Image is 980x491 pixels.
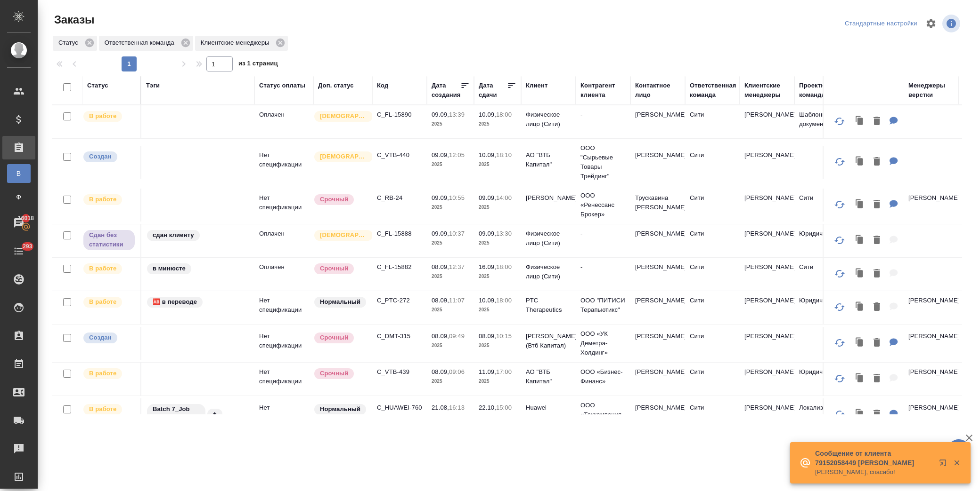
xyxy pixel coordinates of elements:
span: В [12,169,26,178]
p: [PERSON_NAME], спасибо! [815,467,933,477]
button: Клонировать [851,231,869,250]
span: Посмотреть информацию [942,15,962,32]
p: ООО «Бизнес-Финанс» [580,367,626,386]
div: Контрагент клиента [580,81,626,100]
button: 🙏 [947,439,971,463]
td: Сити [794,189,849,222]
p: 10.09, [479,151,496,158]
p: Нормальный [320,297,360,307]
p: 14:00 [496,194,512,201]
button: Клонировать [851,112,869,131]
td: [PERSON_NAME] [630,258,685,291]
td: Оплачен [254,258,313,291]
p: C_VTB-439 [377,367,422,377]
p: Huawei [526,403,571,412]
td: Оплачен [254,105,313,138]
td: Шаблонные документы [794,105,849,138]
p: ООО "Сырьевые Товары Трейдинг" [580,143,626,181]
button: Обновить [828,367,851,390]
p: Batch 7_Job Guidebooks_22.10 [153,404,200,423]
td: Нет спецификации [254,146,313,179]
td: [PERSON_NAME] [740,327,794,360]
p: 09.09, [432,151,449,158]
td: [PERSON_NAME] [740,398,794,431]
p: [PERSON_NAME] [908,367,954,377]
div: Статус по умолчанию для стандартных заказов [313,296,367,309]
button: Удалить [869,405,885,424]
div: Выставляет ПМ, когда заказ сдан КМу, но начисления еще не проведены [82,229,136,251]
td: [PERSON_NAME] [740,291,794,324]
p: C_RB-24 [377,193,422,203]
p: 08.09, [479,333,496,340]
p: 2025 [479,203,516,212]
p: [PERSON_NAME] [908,332,954,341]
p: [PERSON_NAME] [908,296,954,305]
p: 2025 [479,377,516,386]
div: Выставляет ПМ после принятия заказа от КМа [82,193,136,206]
p: 2025 [432,341,469,350]
td: Сити [685,327,740,360]
a: Ф [7,188,31,206]
button: Клонировать [851,405,869,424]
p: 2025 [432,377,469,386]
button: Удалить [869,112,885,131]
td: Локализация [794,398,849,431]
p: Срочный [320,333,348,342]
p: В работе [89,297,116,307]
button: Открыть в новой вкладке [933,453,956,476]
td: [PERSON_NAME] [740,146,794,179]
p: 09.09, [479,230,496,237]
p: 2025 [432,203,469,212]
div: Выставляет ПМ после принятия заказа от КМа [82,110,136,123]
p: 10:37 [449,230,465,237]
p: Сообщение от клиента 79152058449 [PERSON_NAME] [815,449,933,467]
p: В работе [89,111,116,121]
td: [PERSON_NAME] [630,398,685,431]
p: - [580,229,626,238]
div: Выставляется автоматически для первых 3 заказов нового контактного лица. Особое внимание [313,150,367,163]
p: PTC Therapeutics [526,296,571,315]
button: Клонировать [851,195,869,214]
p: - [580,262,626,272]
button: Обновить [828,150,851,173]
p: Срочный [320,369,348,378]
p: Срочный [320,264,348,273]
div: Дата сдачи [479,81,507,100]
div: Выставляет ПМ после принятия заказа от КМа [82,367,136,380]
p: 18:00 [496,111,512,118]
p: 2025 [479,119,516,129]
div: Выставляется автоматически для первых 3 заказов нового контактного лица. Особое внимание [313,229,367,242]
td: [PERSON_NAME] [740,189,794,222]
button: Удалить [869,264,885,284]
p: В работе [89,264,116,273]
div: Выставляется автоматически при создании заказа [82,332,136,344]
td: Нет спецификации [254,189,313,222]
p: 2025 [479,305,516,315]
p: 2025 [479,160,516,169]
p: C_VTB-440 [377,150,422,160]
button: Клонировать [851,152,869,172]
span: из 1 страниц [238,58,278,71]
p: 09.09, [432,230,449,237]
td: [PERSON_NAME] [630,105,685,138]
p: АО "ВТБ Капитал" [526,367,571,386]
p: 2025 [432,272,469,281]
div: Менеджеры верстки [908,81,954,100]
p: C_PTC-272 [377,296,422,305]
p: 10.09, [479,297,496,304]
div: Ответственная команда [690,81,736,100]
div: в минюсте [146,262,250,275]
p: [PERSON_NAME] [526,193,571,203]
p: 2025 [479,238,516,248]
div: сдан клиенту [146,229,250,242]
button: Обновить [828,296,851,318]
td: Нет спецификации [254,327,313,360]
button: Обновить [828,332,851,354]
div: Тэги [146,81,160,90]
p: Создан [89,152,112,161]
p: 08.09, [432,297,449,304]
div: Выставляется автоматически при создании заказа [82,150,136,163]
div: Статус по умолчанию для стандартных заказов [313,403,367,416]
button: Обновить [828,262,851,285]
p: В работе [89,404,116,414]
